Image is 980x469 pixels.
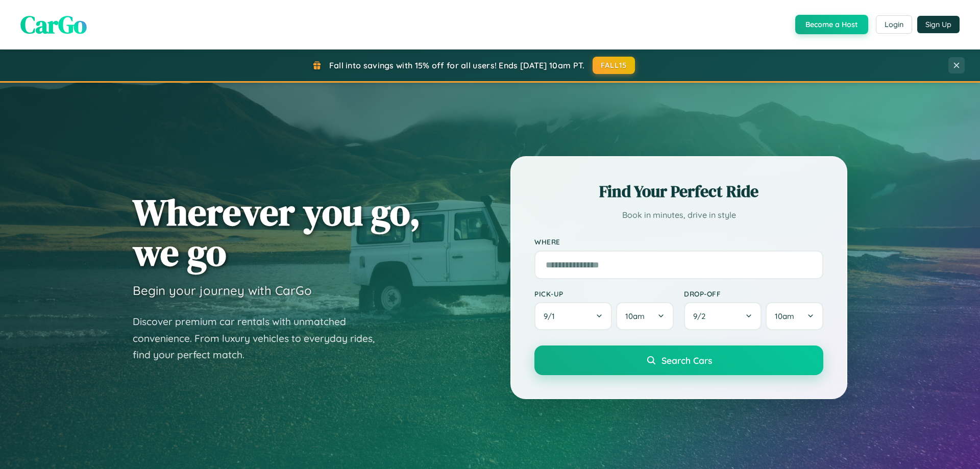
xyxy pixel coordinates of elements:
[534,302,612,330] button: 9/1
[133,283,312,298] h3: Begin your journey with CarGo
[917,16,960,33] button: Sign Up
[534,208,823,223] p: Book in minutes, drive in style
[766,302,823,330] button: 10am
[661,355,712,366] span: Search Cars
[534,289,674,298] label: Pick-up
[693,311,710,321] span: 9 / 2
[329,60,585,70] span: Fall into savings with 15% off for all users! Ends [DATE] 10am PT.
[593,57,635,74] button: FALL15
[876,15,912,34] button: Login
[133,313,388,363] p: Discover premium car rentals with unmatched convenience. From luxury vehicles to everyday rides, ...
[534,238,823,246] label: Where
[534,180,823,203] h2: Find Your Perfect Ride
[544,311,560,321] span: 9 / 1
[684,289,823,298] label: Drop-off
[775,311,794,321] span: 10am
[795,15,868,34] button: Become a Host
[133,192,421,273] h1: Wherever you go, we go
[616,302,674,330] button: 10am
[684,302,762,330] button: 9/2
[625,311,645,321] span: 10am
[20,8,87,41] span: CarGo
[534,345,823,375] button: Search Cars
